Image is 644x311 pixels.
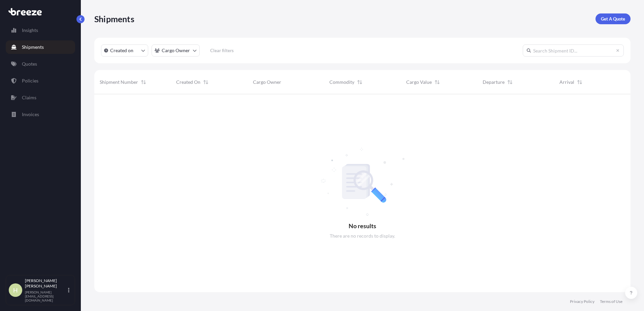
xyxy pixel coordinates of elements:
a: Get A Quote [595,13,631,24]
p: Created on [110,47,133,54]
button: cargoOwner Filter options [152,44,200,57]
a: Privacy Policy [570,299,594,304]
a: Invoices [6,108,75,121]
p: [PERSON_NAME][EMAIL_ADDRESS][DOMAIN_NAME] [25,290,67,302]
span: Cargo Owner [253,79,281,85]
button: Sort [356,78,364,86]
span: Created On [176,79,200,85]
button: createdOn Filter options [101,44,148,57]
p: Invoices [22,111,39,118]
span: Departure [483,79,505,85]
span: Arrival [559,79,574,85]
a: Shipments [6,40,75,54]
a: Terms of Use [600,299,622,304]
a: Quotes [6,57,75,71]
button: Sort [139,78,148,86]
p: Policies [22,77,38,84]
span: Commodity [329,79,354,85]
button: Clear filters [203,45,241,56]
p: Clear filters [210,47,234,54]
p: [PERSON_NAME] [PERSON_NAME] [25,278,67,289]
input: Search Shipment ID... [523,44,624,57]
p: Claims [22,94,36,101]
p: Get A Quote [601,15,625,22]
a: Claims [6,91,75,104]
p: Quotes [22,61,37,67]
button: Sort [202,78,210,86]
span: Shipment Number [100,79,138,85]
button: Sort [433,78,441,86]
a: Insights [6,24,75,37]
span: H [13,287,18,293]
button: Sort [576,78,584,86]
p: Shipments [94,13,134,24]
a: Policies [6,74,75,88]
p: Insights [22,27,38,34]
p: Shipments [22,44,44,50]
p: Cargo Owner [162,47,190,54]
span: Cargo Value [406,79,432,85]
button: Sort [506,78,514,86]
